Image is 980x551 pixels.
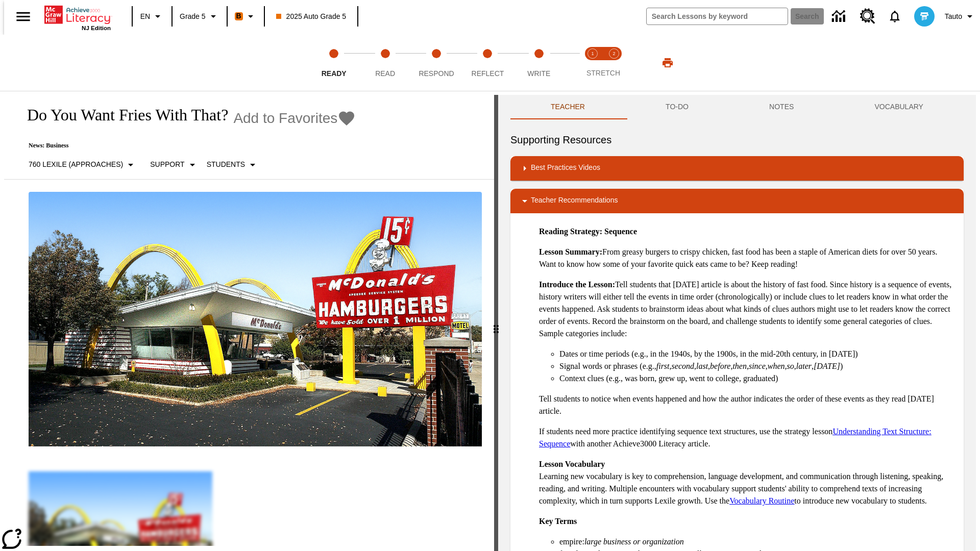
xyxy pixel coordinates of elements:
[796,362,812,370] em: later
[136,7,168,26] button: Language: EN, Select a language
[908,3,941,30] button: Select a new avatar
[539,393,955,417] p: Tell students to notice when events happened and how the author indicates the order of these even...
[203,156,263,174] button: Select Student
[787,362,794,370] em: so
[510,95,964,119] div: Instructional Panel Tabs
[419,69,454,78] span: Respond
[539,280,615,289] strong: Introduce the Lesson:
[591,51,594,56] text: 1
[531,162,600,174] p: Best Practices Videos
[604,227,637,236] strong: Sequence
[854,3,881,30] a: Resource Center, Will open in new tab
[539,427,932,448] a: Understanding Text Structure: Sequence
[914,6,935,27] img: avatar image
[672,362,694,370] em: second
[539,279,955,340] p: Tell students that [DATE] article is about the history of fast food. Since history is a sequence ...
[82,25,111,31] span: NJ Edition
[29,192,482,447] img: One of the first McDonald's stores, with the iconic red sign and golden arches.
[749,362,766,370] em: since
[146,156,202,174] button: Scaffolds, Support
[233,110,337,127] span: Add to Favorites
[276,11,347,22] span: 2025 Auto Grade 5
[472,69,504,78] span: Reflect
[578,35,607,91] button: Stretch Read step 1 of 2
[8,2,38,32] button: Open side menu
[539,227,602,236] strong: Reading Strategy:
[498,95,976,551] div: activity
[768,362,785,370] em: when
[539,247,602,256] strong: Lesson Summary:
[625,95,729,119] button: TO-DO
[710,362,730,370] em: before
[539,246,955,270] p: From greasy burgers to crispy chicken, fast food has been a staple of American diets for over 50 ...
[233,109,356,127] button: Add to Favorites - Do You Want Fries With That?
[559,536,955,548] li: empire:
[539,460,605,468] strong: Lesson Vocabulary
[16,106,228,124] h1: Do You Want Fries With That?
[647,8,788,24] input: search field
[651,54,684,72] button: Print
[16,142,356,149] p: News: Business
[322,69,347,78] span: Ready
[531,195,618,207] p: Teacher Recommendations
[355,35,414,91] button: Read step 2 of 5
[814,362,840,370] em: [DATE]
[612,51,615,56] text: 2
[180,11,206,22] span: Grade 5
[559,360,955,372] li: Signal words or phrases (e.g., , , , , , , , , , )
[207,159,245,170] p: Students
[510,95,625,119] button: Teacher
[44,4,111,31] div: Home
[539,517,577,525] strong: Key Terms
[656,362,670,370] em: first
[729,95,834,119] button: NOTES
[231,7,261,26] button: Boost Class color is orange. Change class color
[945,11,962,22] span: Tauto
[559,372,955,385] li: Context clues (e.g., was born, grew up, went to college, graduated)
[599,35,629,91] button: Stretch Respond step 2 of 2
[24,156,141,174] button: Select Lexile, 760 Lexile (Approaches)
[696,362,708,370] em: last
[586,69,620,77] span: STRETCH
[941,7,980,26] button: Profile/Settings
[494,95,498,551] div: Press Enter or Spacebar and then press right and left arrow keys to move the slider
[510,189,964,213] div: Teacher Recommendations
[29,159,123,170] p: 760 Lexile (Approaches)
[236,10,241,22] span: B
[729,496,794,505] a: Vocabulary Routine
[375,69,395,78] span: Read
[559,348,955,360] li: Dates or time periods (e.g., in the 1940s, by the 1900s, in the mid-20th century, in [DATE])
[407,35,466,91] button: Respond step 3 of 5
[304,35,363,91] button: Ready step 1 of 5
[458,35,517,91] button: Reflect step 4 of 5
[510,156,964,181] div: Best Practices Videos
[527,69,550,78] span: Write
[176,7,224,26] button: Grade: Grade 5, Select a grade
[510,132,964,148] h6: Supporting Resources
[584,537,684,546] em: large business or organization
[150,159,184,170] p: Support
[732,362,747,370] em: then
[140,11,150,22] span: EN
[834,95,964,119] button: VOCABULARY
[539,425,955,450] p: If students need more practice identifying sequence text structures, use the strategy lesson with...
[4,95,494,546] div: reading
[539,458,955,507] p: Learning new vocabulary is key to comprehension, language development, and communication through ...
[826,3,854,31] a: Data Center
[509,35,569,91] button: Write step 5 of 5
[881,3,908,30] a: Notifications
